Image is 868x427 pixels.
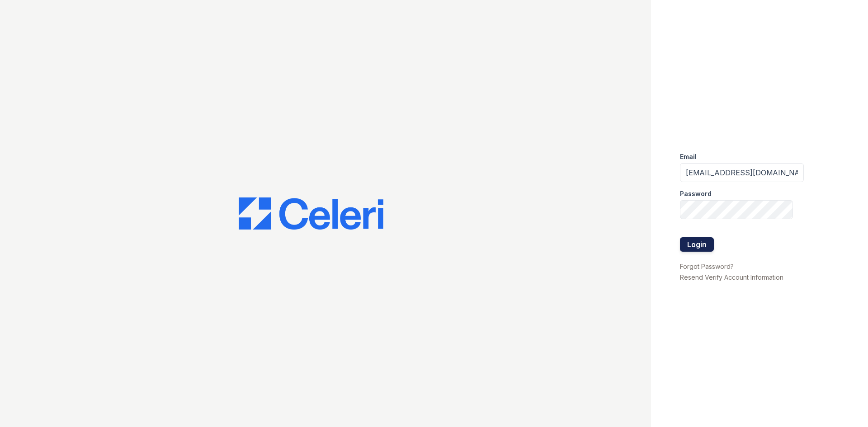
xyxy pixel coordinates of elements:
[680,273,783,281] a: Resend Verify Account Information
[680,189,712,198] label: Password
[680,263,734,270] a: Forgot Password?
[680,152,697,161] label: Email
[680,237,714,252] button: Login
[239,197,383,230] img: CE_Logo_Blue-a8612792a0a2168367f1c8372b55b34899dd931a85d93a1a3d3e32e68fde9ad4.png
